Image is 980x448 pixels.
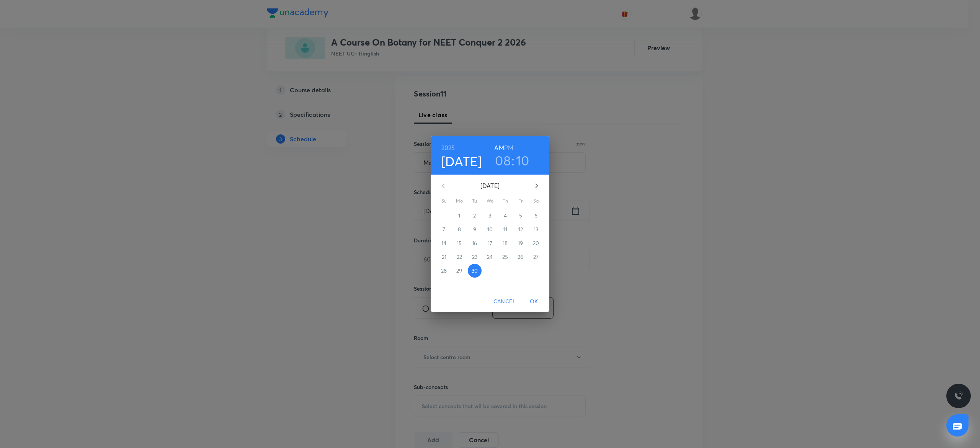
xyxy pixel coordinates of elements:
button: 30 [468,264,482,278]
button: PM [504,142,513,153]
p: [DATE] [452,181,528,190]
span: Su [437,197,451,205]
span: Sa [529,197,543,205]
button: 08 [495,152,511,168]
span: We [483,197,497,205]
span: Fr [514,197,528,205]
button: [DATE] [441,153,482,169]
span: Tu [468,197,482,205]
button: AM [494,142,504,153]
button: 10 [516,152,529,168]
h3: : [511,152,514,168]
button: OK [522,294,546,309]
span: Cancel [493,297,516,306]
button: Cancel [490,294,519,309]
span: Mo [452,197,466,205]
button: 2025 [441,142,455,153]
span: OK [525,297,543,306]
p: 30 [472,267,478,275]
span: Th [498,197,512,205]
